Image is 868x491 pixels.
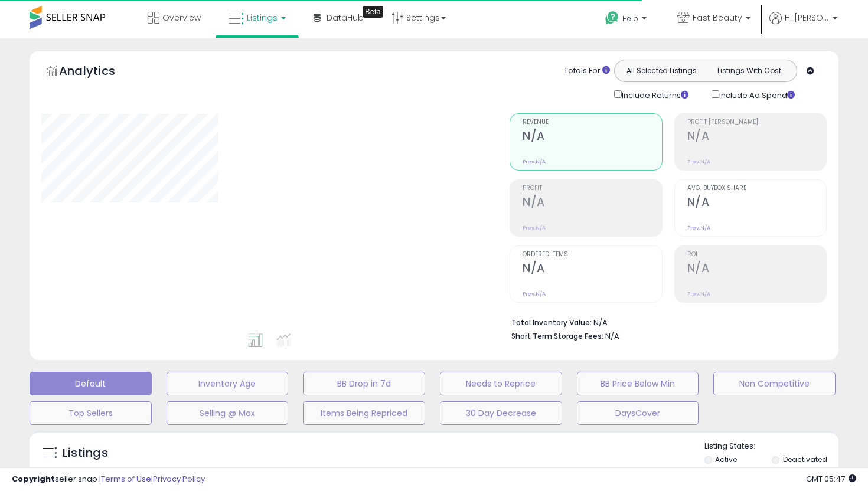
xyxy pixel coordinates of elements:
[440,401,562,425] button: 30 Day Decrease
[523,129,661,145] h2: N/A
[687,251,826,258] span: ROI
[687,158,710,165] small: Prev: N/A
[687,261,826,277] h2: N/A
[769,12,837,38] a: Hi [PERSON_NAME]
[693,12,742,24] span: Fast Beauty
[303,401,425,425] button: Items Being Repriced
[363,6,383,18] div: Tooltip anchor
[511,315,818,329] li: N/A
[564,66,610,77] div: Totals For
[523,290,546,297] small: Prev: N/A
[59,63,138,82] h5: Analytics
[705,63,793,78] button: Listings With Cost
[167,401,289,425] button: Selling @ Max
[577,372,699,395] button: BB Price Below Min
[303,372,425,395] button: BB Drop in 7d
[440,372,562,395] button: Needs to Reprice
[687,224,710,231] small: Prev: N/A
[785,12,829,24] span: Hi [PERSON_NAME]
[247,12,278,24] span: Listings
[523,158,546,165] small: Prev: N/A
[703,88,814,102] div: Include Ad Spend
[687,290,710,297] small: Prev: N/A
[622,14,638,24] span: Help
[605,330,619,342] span: N/A
[523,251,661,258] span: Ordered Items
[12,474,205,485] div: seller snap | |
[511,317,592,328] b: Total Inventory Value:
[687,185,826,192] span: Avg. Buybox Share
[577,401,699,425] button: DaysCover
[523,119,661,126] span: Revenue
[618,63,706,78] button: All Selected Listings
[327,12,364,24] span: DataHub
[30,401,152,425] button: Top Sellers
[713,372,836,395] button: Non Competitive
[605,88,703,102] div: Include Returns
[687,195,826,211] h2: N/A
[687,129,826,145] h2: N/A
[523,185,661,192] span: Profit
[523,261,661,277] h2: N/A
[523,195,661,211] h2: N/A
[30,372,152,395] button: Default
[596,2,658,38] a: Help
[687,119,826,126] span: Profit [PERSON_NAME]
[167,372,289,395] button: Inventory Age
[12,473,55,485] strong: Copyright
[162,12,201,24] span: Overview
[523,224,546,231] small: Prev: N/A
[511,331,603,341] b: Short Term Storage Fees:
[605,11,619,25] i: Get Help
